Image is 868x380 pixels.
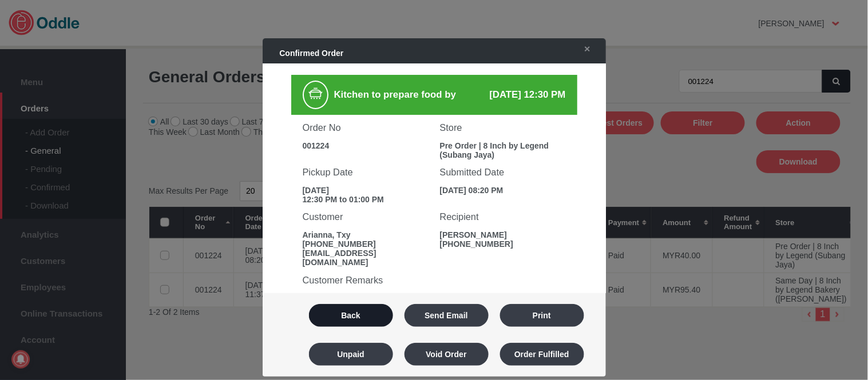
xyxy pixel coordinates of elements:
[500,304,584,327] button: Print
[307,85,324,102] img: cooking.png
[303,122,429,133] h3: Order No
[440,230,566,239] div: [PERSON_NAME]
[405,343,489,366] button: Void Order
[440,239,566,249] div: [PHONE_NUMBER]
[440,211,566,222] h3: Recipient
[440,122,566,133] h3: Store
[303,230,429,239] div: Arianna, Txy
[303,239,429,249] div: [PHONE_NUMBER]
[309,304,393,327] button: Back
[268,43,567,63] div: Confirmed Order
[303,141,429,150] div: 001224
[303,249,429,267] div: [EMAIL_ADDRESS][DOMAIN_NAME]
[440,186,566,195] div: [DATE] 08:20 PM
[440,167,566,178] h3: Submitted Date
[303,211,429,222] h3: Customer
[573,39,597,59] a: ✕
[303,195,429,204] div: 12:30 PM to 01:00 PM
[303,167,429,178] h3: Pickup Date
[328,81,477,109] div: Kitchen to prepare food by
[405,304,489,327] button: Send Email
[303,186,429,195] div: [DATE]
[303,275,566,286] h3: Customer Remarks
[440,141,566,159] div: Pre Order | 8 Inch by Legend (Subang Jaya)
[309,343,393,366] button: Unpaid
[477,89,566,101] div: [DATE] 12:30 PM
[500,343,584,366] button: Order Fulfilled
